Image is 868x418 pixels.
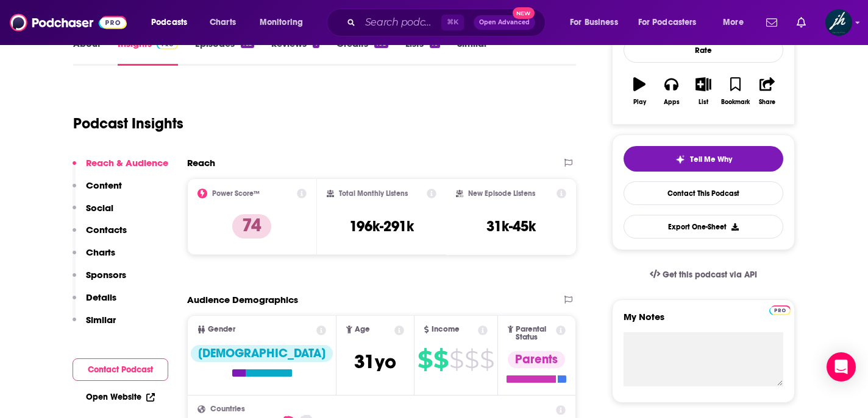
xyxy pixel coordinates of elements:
[73,358,168,381] button: Contact Podcast
[633,99,646,106] div: Play
[761,12,782,33] a: Show notifications dropdown
[86,314,116,326] p: Similar
[759,99,775,106] div: Share
[561,13,633,32] button: open menu
[73,246,115,269] button: Charts
[638,14,697,31] span: For Podcasters
[513,7,535,19] span: New
[474,15,535,30] button: Open AdvancedNew
[690,155,732,164] span: Tell Me Why
[73,202,113,225] button: Social
[624,69,655,113] button: Play
[338,9,557,37] div: Search podcasts, credits, & more...
[663,270,757,280] span: Get this podcast via API
[449,350,463,369] span: $
[405,38,440,66] a: Lists10
[73,291,116,314] button: Details
[195,38,254,66] a: Episodes163
[418,350,432,369] span: $
[271,38,319,66] a: Reviews1
[349,217,414,235] h3: 196k-291k
[208,326,235,333] span: Gender
[825,9,852,36] button: Show profile menu
[688,69,719,113] button: List
[721,99,750,106] div: Bookmark
[73,314,116,336] button: Similar
[10,11,127,34] img: Podchaser - Follow, Share and Rate Podcasts
[752,69,783,113] button: Share
[73,224,127,246] button: Contacts
[73,114,183,133] h1: Podcast Insights
[719,69,751,113] button: Bookmark
[86,269,126,280] p: Sponsors
[251,13,319,32] button: open menu
[73,157,168,179] button: Reach & Audience
[86,291,116,303] p: Details
[825,9,852,36] img: User Profile
[624,38,783,63] div: Rate
[143,13,203,32] button: open menu
[360,13,441,32] input: Search podcasts, credits, & more...
[339,189,408,198] h2: Total Monthly Listens
[86,179,122,191] p: Content
[655,69,687,113] button: Apps
[640,260,767,290] a: Get this podcast via API
[827,352,856,381] div: Open Intercom Messenger
[441,15,464,30] span: ⌘ K
[486,217,536,235] h3: 31k-45k
[336,38,388,66] a: Credits103
[191,345,333,362] div: [DEMOGRAPHIC_DATA]
[210,405,245,413] span: Countries
[86,392,155,402] a: Open Website
[468,189,535,198] h2: New Episode Listens
[624,181,783,205] a: Contact This Podcast
[508,351,565,368] div: Parents
[792,12,811,33] a: Show notifications dropdown
[479,19,530,26] span: Open Advanced
[73,269,126,291] button: Sponsors
[187,157,215,169] h2: Reach
[232,214,271,239] p: 74
[516,326,553,341] span: Parental Status
[630,13,714,32] button: open menu
[624,311,783,332] label: My Notes
[432,326,460,333] span: Income
[86,246,115,258] p: Charts
[624,215,783,239] button: Export One-Sheet
[187,294,298,305] h2: Audience Demographics
[769,304,791,315] a: Pro website
[260,14,303,31] span: Monitoring
[355,326,370,333] span: Age
[675,155,685,164] img: tell me why sparkle
[86,157,168,169] p: Reach & Audience
[86,202,113,214] p: Social
[212,189,260,198] h2: Power Score™
[202,13,243,32] a: Charts
[480,350,494,369] span: $
[73,179,122,202] button: Content
[354,350,396,374] span: 31 yo
[699,99,708,106] div: List
[151,14,187,31] span: Podcasts
[464,350,478,369] span: $
[118,38,178,66] a: InsightsPodchaser Pro
[570,14,618,31] span: For Business
[433,350,448,369] span: $
[769,305,791,315] img: Podchaser Pro
[664,99,680,106] div: Apps
[723,14,744,31] span: More
[73,38,101,66] a: About
[210,14,236,31] span: Charts
[624,146,783,172] button: tell me why sparkleTell Me Why
[86,224,127,235] p: Contacts
[825,9,852,36] span: Logged in as JHPublicRelations
[457,38,487,66] a: Similar
[714,13,759,32] button: open menu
